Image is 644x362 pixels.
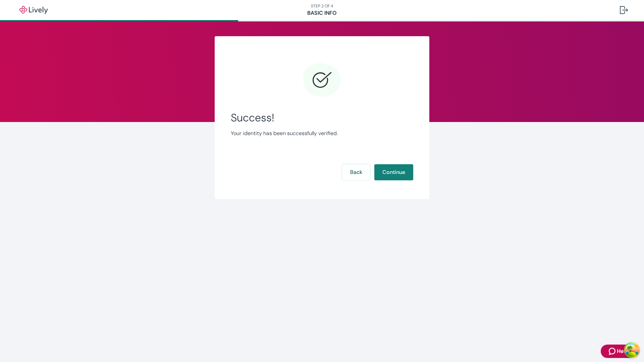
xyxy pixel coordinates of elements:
svg: Checkmark icon [302,60,342,101]
span: Success! [231,111,413,124]
p: Your identity has been successfully verified. [231,129,413,137]
img: Lively [15,6,52,14]
button: Back [342,164,370,180]
button: Zendesk support iconHelp [601,345,637,358]
svg: Zendesk support icon [609,347,617,355]
button: Log out [614,2,633,18]
span: Help [617,347,629,355]
button: Continue [374,164,413,180]
button: Open Tanstack query devtools [625,343,639,357]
